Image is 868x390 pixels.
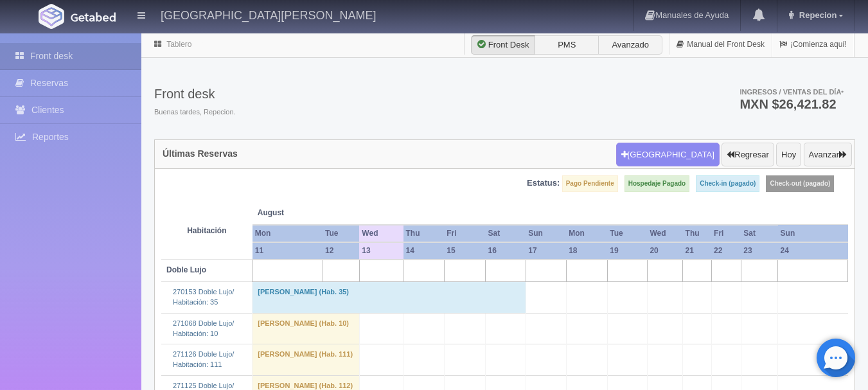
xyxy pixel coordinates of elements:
[173,288,234,306] a: 270153 Doble Lujo/Habitación: 35
[535,35,599,55] label: PMS
[740,98,844,111] h3: MXN $26,421.82
[359,225,403,242] th: Wed
[173,350,234,368] a: 271126 Doble Lujo/Habitación: 111
[526,225,566,242] th: Sun
[154,107,236,118] span: Buenas tardes, Repecion.
[741,225,777,242] th: Sat
[647,242,682,260] th: 20
[778,225,848,242] th: Sun
[163,149,238,159] h4: Últimas Reservas
[323,225,359,242] th: Tue
[741,242,777,260] th: 23
[252,225,323,242] th: Mon
[607,225,647,242] th: Tue
[669,32,772,57] a: Manual del Front Desk
[323,242,359,260] th: 12
[683,242,712,260] th: 21
[683,225,712,242] th: Thu
[778,242,848,260] th: 24
[696,175,759,192] label: Check-in (pagado)
[173,319,234,337] a: 271068 Doble Lujo/Habitación: 10
[187,226,226,235] strong: Habitación
[252,242,323,260] th: 11
[252,282,526,313] td: [PERSON_NAME] (Hab. 35)
[607,242,647,260] th: 19
[252,344,360,375] td: [PERSON_NAME] (Hab. 111)
[258,208,355,218] span: August
[403,242,445,260] th: 14
[161,6,376,22] h4: [GEOGRAPHIC_DATA][PERSON_NAME]
[527,177,560,190] label: Estatus:
[166,40,191,49] a: Tablero
[804,143,852,167] button: Avanzar
[485,225,526,242] th: Sat
[252,313,360,344] td: [PERSON_NAME] (Hab. 10)
[711,225,741,242] th: Fri
[562,175,618,192] label: Pago Pendiente
[471,35,535,55] label: Front Desk
[776,143,801,167] button: Hoy
[444,225,485,242] th: Fri
[566,242,607,260] th: 18
[624,175,689,192] label: Hospedaje Pagado
[598,35,662,55] label: Avanzado
[566,225,607,242] th: Mon
[403,225,445,242] th: Thu
[772,32,854,57] a: ¡Comienza aquí!
[444,242,485,260] th: 15
[616,143,720,167] button: [GEOGRAPHIC_DATA]
[71,12,116,22] img: Getabed
[39,4,64,29] img: Getabed
[722,143,774,167] button: Regresar
[485,242,526,260] th: 16
[526,242,566,260] th: 17
[796,10,837,20] span: Repecion
[647,225,682,242] th: Wed
[359,242,403,260] th: 13
[154,87,236,101] h3: Front desk
[711,242,741,260] th: 22
[166,265,206,274] b: Doble Lujo
[740,88,844,96] span: Ingresos / Ventas del día
[766,175,834,192] label: Check-out (pagado)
